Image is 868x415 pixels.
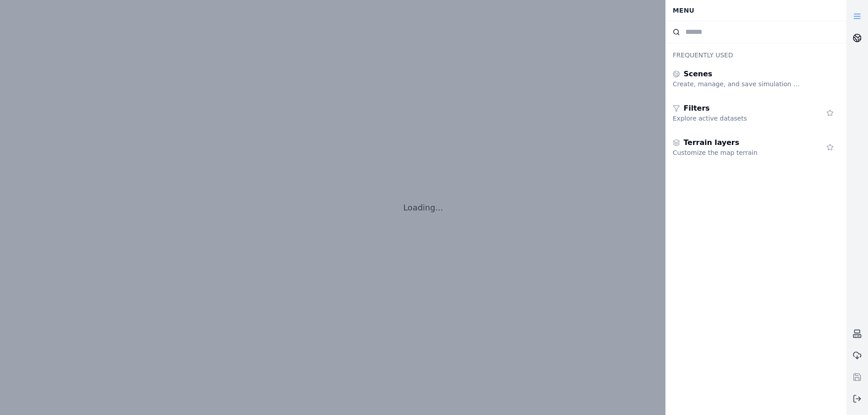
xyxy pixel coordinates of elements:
[673,148,803,157] div: Customize the map terrain
[673,79,803,89] div: Create, manage, and save simulation scenes
[684,137,739,148] span: Terrain layers
[665,43,846,61] div: Frequently Used
[403,201,443,214] p: Loading...
[673,114,803,123] div: Explore active datasets
[667,2,844,19] div: Menu
[684,103,710,114] span: Filters
[684,69,712,79] span: Scenes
